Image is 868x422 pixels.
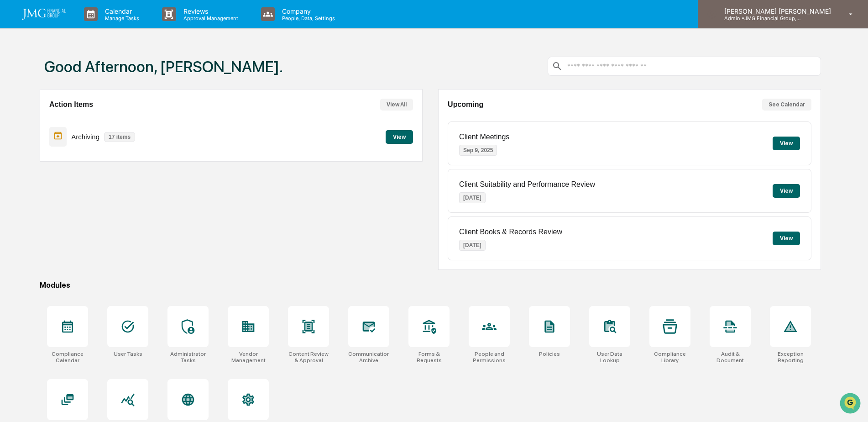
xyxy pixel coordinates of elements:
[176,15,243,21] p: Approval Management
[9,7,20,18] button: back
[469,351,510,364] div: People and Permissions
[773,137,800,150] button: View
[459,192,486,203] p: [DATE]
[29,62,75,69] span: [PERSON_NAME]
[158,281,169,292] button: Send
[176,7,243,15] p: Reviews
[82,62,100,69] span: [DATE]
[288,351,329,364] div: Content Review & Approval
[459,180,595,189] p: Client Suitability and Performance Review
[459,228,562,236] p: Client Books & Records Review
[71,133,99,141] p: Archiving
[717,7,836,15] p: [PERSON_NAME] [PERSON_NAME]
[44,58,283,76] h1: Good Afternoon, [PERSON_NAME].
[167,351,209,364] div: Administrator Tasks
[9,42,24,56] img: Jack Rasmussen
[386,130,413,144] button: View
[717,15,802,21] p: Admin • JMG Financial Group, Ltd.
[18,146,26,153] img: 1746055101610-c473b297-6a78-478c-a979-82029cc54cd1
[459,133,509,141] p: Client Meetings
[34,137,143,148] p: Great, thank you [PERSON_NAME]!
[539,351,560,357] div: Policies
[649,351,690,364] div: Compliance Library
[40,281,821,290] div: Modules
[29,157,75,164] span: [PERSON_NAME]
[275,15,340,21] p: People, Data, Settings
[98,7,144,15] p: Calendar
[114,351,142,357] div: User Tasks
[459,240,486,251] p: [DATE]
[77,157,80,164] span: •
[380,99,413,111] button: View All
[59,86,162,108] div: I'll ask him if he can get a trade confirmation for us.
[49,100,93,109] h2: Action Items
[22,9,66,20] img: logo
[762,99,811,111] button: See Calendar
[773,184,800,198] button: View
[770,351,811,364] div: Exception Reporting
[9,137,24,151] img: Jack Rasmussen
[228,351,269,364] div: Vendor Management
[839,392,863,417] iframe: Open customer support
[77,62,80,69] span: •
[98,15,144,21] p: Manage Tasks
[18,51,26,58] img: 1746055101610-c473b297-6a78-478c-a979-82029cc54cd1
[47,351,88,364] div: Compliance Calendar
[589,351,630,364] div: User Data Lookup
[147,115,166,122] span: [DATE]
[59,181,162,291] div: I have not heard from Oscar yet. I did look at his trades in Greenboard. There is a transaction l...
[710,351,751,364] div: Audit & Document Logs
[459,145,497,156] p: Sep 9, 2025
[104,132,135,142] p: 17 items
[348,351,389,364] div: Communications Archive
[448,100,483,109] h2: Upcoming
[408,351,450,364] div: Forms & Requests
[773,232,800,245] button: View
[386,132,413,141] a: View
[82,157,100,164] span: [DATE]
[24,7,35,18] img: Go home
[275,7,340,15] p: Company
